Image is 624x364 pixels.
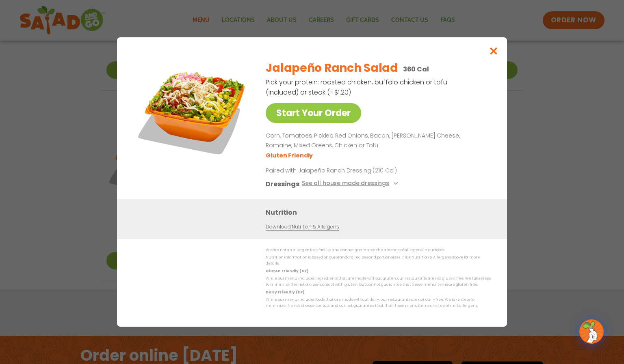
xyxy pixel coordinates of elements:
[580,320,603,343] img: wpChatIcon
[266,166,416,175] p: Paired with Jalapeño Ranch Dressing (210 Cal)
[403,64,429,74] p: 360 Cal
[135,54,249,167] img: Featured product photo for Jalapeño Ranch Salad
[266,151,314,160] li: Gluten Friendly
[266,269,308,274] strong: Gluten Friendly (GF)
[266,297,491,309] p: While our menu includes foods that are made without dairy, our restaurants are not dairy free. We...
[266,247,491,253] p: We are not an allergen free facility and cannot guarantee the absence of allergens in our foods.
[266,179,299,189] h3: Dressings
[266,223,339,231] a: Download Nutrition & Allergens
[481,37,507,65] button: Close modal
[266,60,398,77] h2: Jalapeño Ranch Salad
[266,276,491,288] p: While our menu includes ingredients that are made without gluten, our restaurants are not gluten ...
[266,103,361,123] a: Start Your Order
[266,254,491,267] p: Nutrition information is based on our standard recipes and portion sizes. Click Nutrition & Aller...
[302,179,401,189] button: See all house made dressings
[266,131,487,151] p: Corn, Tomatoes, Pickled Red Onions, Bacon, [PERSON_NAME] Cheese, Romaine, Mixed Greens, Chicken o...
[266,77,448,97] p: Pick your protein: roasted chicken, buffalo chicken or tofu (included) or steak (+$1.20)
[266,290,304,295] strong: Dairy Friendly (DF)
[266,207,495,218] h3: Nutrition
